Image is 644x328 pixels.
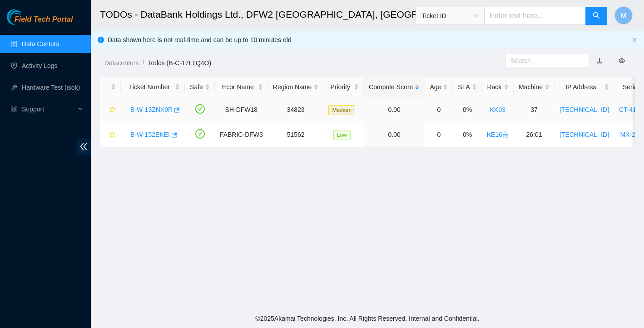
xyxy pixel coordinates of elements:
span: Field Tech Portal [15,15,73,24]
span: / [142,59,144,67]
footer: © 2025 Akamai Technologies, Inc. All Rights Reserved. Internal and Confidential. [91,309,644,328]
td: 0% [453,122,481,147]
button: M [614,6,633,24]
a: KE16lock [487,131,509,138]
a: Data Centers [22,40,59,48]
span: Low [333,130,351,140]
span: check-circle [195,104,205,114]
span: close [632,37,637,43]
a: Todos (B-C-17LTQ4O) [148,59,211,67]
td: 34823 [268,97,324,122]
button: star [105,127,116,142]
span: Support [22,100,75,118]
td: 0.00 [364,97,425,122]
button: search [585,7,607,25]
input: Enter text here... [484,7,586,25]
td: 37 [514,97,555,122]
a: B-W-13ZNX9R [130,106,173,113]
span: read [11,106,17,112]
span: star [109,106,115,114]
span: M [620,10,626,21]
td: 0 [425,97,453,122]
span: Medium [328,105,355,115]
a: B-W-152EKEI [130,131,170,138]
td: 0% [453,97,481,122]
a: KK03 [490,106,505,113]
span: eye [619,58,625,64]
td: 0 [425,122,453,147]
span: check-circle [195,129,205,139]
a: Datacenters [104,59,139,67]
span: search [593,12,600,20]
a: Akamai TechnologiesField Tech Portal [7,16,73,28]
span: star [109,131,115,139]
input: Search [511,56,577,66]
img: Akamai Technologies [7,9,46,25]
td: 51562 [268,122,324,147]
a: download [596,57,603,64]
a: [TECHNICAL_ID] [560,106,609,113]
span: lock [502,131,509,138]
td: FABRIC-DFW3 [215,122,268,147]
button: close [632,37,637,43]
span: double-left [77,138,91,155]
span: Ticket ID [421,9,479,23]
a: [TECHNICAL_ID] [560,131,609,138]
td: 26:01 [514,122,555,147]
button: download [590,53,609,68]
a: Hardware Test (isok) [22,84,80,91]
td: 0.00 [364,122,425,147]
td: SH-DFW18 [215,97,268,122]
a: Activity Logs [22,62,58,69]
button: star [105,102,116,117]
